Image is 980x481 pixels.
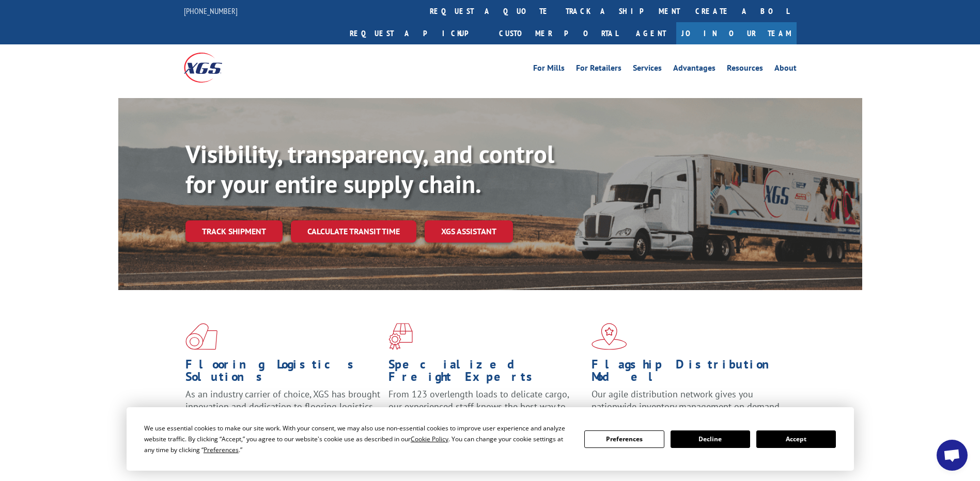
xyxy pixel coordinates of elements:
[185,388,380,425] span: As an industry carrier of choice, XGS has brought innovation and dedication to flooring logistics...
[727,64,763,75] a: Resources
[411,435,448,443] span: Cookie Policy
[291,220,416,243] a: Calculate transit time
[388,358,584,388] h1: Specialized Freight Experts
[774,64,797,75] a: About
[592,388,782,412] span: Our agile distribution network gives you nationwide inventory management on demand.
[592,358,787,388] h1: Flagship Distribution Model
[592,323,627,350] img: xgs-icon-flagship-distribution-model-red
[671,430,750,448] button: Decline
[491,22,626,44] a: Customer Portal
[576,64,621,75] a: For Retailers
[127,407,854,471] div: Cookie Consent Prompt
[388,323,413,350] img: xgs-icon-focused-on-flooring-red
[204,445,239,454] span: Preferences
[756,430,836,448] button: Accept
[533,64,565,75] a: For Mills
[633,64,662,75] a: Services
[185,323,217,350] img: xgs-icon-total-supply-chain-intelligence-red
[937,440,968,471] a: Open chat
[676,22,797,44] a: Join Our Team
[388,388,584,434] p: From 123 overlength loads to delicate cargo, our experienced staff knows the best way to move you...
[185,358,381,388] h1: Flooring Logistics Solutions
[626,22,676,44] a: Agent
[584,430,664,448] button: Preferences
[184,6,238,16] a: [PHONE_NUMBER]
[342,22,491,44] a: Request a pickup
[185,138,554,200] b: Visibility, transparency, and control for your entire supply chain.
[673,64,715,75] a: Advantages
[185,220,283,242] a: Track shipment
[425,220,513,243] a: XGS ASSISTANT
[144,423,572,455] div: We use essential cookies to make our site work. With your consent, we may also use non-essential ...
